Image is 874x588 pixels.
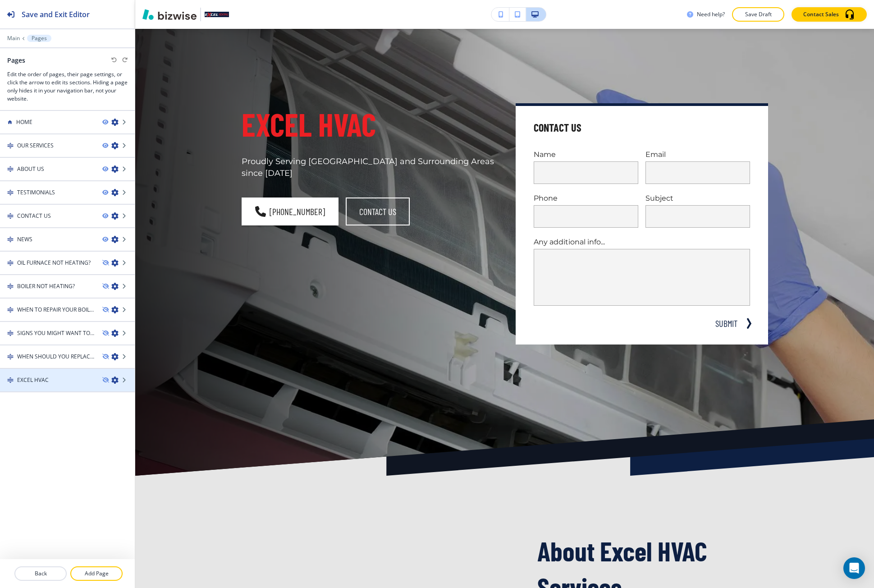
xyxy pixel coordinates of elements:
h4: WHEN TO REPAIR YOUR BOILER [17,306,95,314]
h4: SIGNS YOU MIGHT WANT TO SERVICE YOUR FURNACE [17,329,95,337]
img: Drag [7,142,14,149]
img: Your Logo [205,12,229,17]
h4: Contact Us [534,120,581,135]
p: Subject [645,193,750,203]
button: Main [7,35,20,41]
a: [PHONE_NUMBER] [242,198,339,225]
h4: WHEN SHOULD YOU REPLACE OR ADD A NEW AC SYSTEM? [17,353,95,361]
img: Drag [7,283,14,289]
img: Drag [7,307,14,313]
h4: BOILER NOT HEATING? [17,282,75,290]
p: Add Page [71,570,122,578]
h4: OUR SERVICES [17,142,54,150]
img: Bizwise Logo [142,9,197,20]
img: Drag [7,377,14,383]
button: Add Page [70,566,123,581]
img: Drag [7,354,14,360]
span: Excel HVAC [242,105,376,143]
img: Drag [7,189,14,196]
p: Back [15,570,66,578]
p: Phone [534,193,638,203]
div: Open Intercom Messenger [843,557,865,579]
h4: EXCEL HVAC [17,376,49,384]
p: Any additional info... [534,237,750,247]
img: Drag [7,166,14,172]
button: Save Draft [732,7,784,22]
h4: TESTIMONIALS [17,188,55,197]
p: Pages [32,35,47,41]
h2: Pages [7,55,25,65]
h3: Need help? [697,10,725,18]
p: Save Draft [744,10,773,18]
button: Contact Sales [792,7,867,22]
img: Drag [7,236,14,243]
h4: HOME [16,118,32,126]
p: Proudly Serving [GEOGRAPHIC_DATA] and Surrounding Areas since [DATE] [242,156,494,179]
h2: Save and Exit Editor [22,9,90,20]
button: contact us [346,198,410,225]
img: Drag [7,260,14,266]
button: SUBMIT [712,317,741,330]
img: Drag [7,213,14,219]
img: Drag [7,330,14,336]
h3: Edit the order of pages, their page settings, or click the arrow to edit its sections. Hiding a p... [7,70,128,103]
h4: CONTACT US [17,212,51,220]
button: Pages [27,35,51,42]
button: Back [14,566,67,581]
h4: NEWS [17,235,32,243]
p: Contact Sales [803,10,839,18]
p: Name [534,149,638,160]
p: Email [645,149,750,160]
h4: OIL FURNACE NOT HEATING? [17,259,91,267]
h4: ABOUT US [17,165,44,173]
